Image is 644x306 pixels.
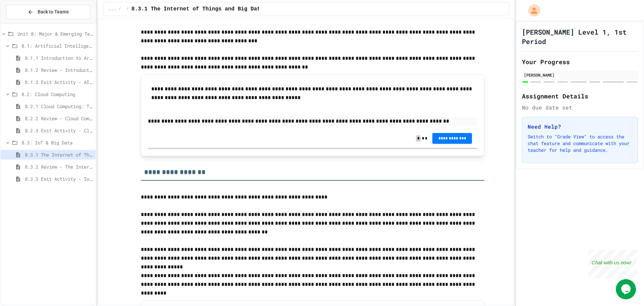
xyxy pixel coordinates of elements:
span: / [126,6,129,12]
button: Back to Teams [6,5,90,19]
p: Switch to "Grade View" to access the chat feature and communicate with your teacher for help and ... [528,133,632,154]
div: My Account [521,3,542,18]
span: 8.1.3 Exit Activity - AI Detective [25,79,93,86]
span: 8.3.1 The Internet of Things and Big Data: Our Connected Digital World [25,151,93,158]
span: 8.3.3 Exit Activity - IoT Data Detective Challenge [25,175,93,182]
h1: [PERSON_NAME] Level 1, 1st Period [522,27,638,46]
span: 8.1.1 Introduction to Artificial Intelligence [25,54,93,61]
span: Back to Teams [38,8,69,15]
span: 8.2: Cloud Computing [21,91,93,98]
span: ... [109,6,116,12]
span: 8.1: Artificial Intelligence Basics [21,42,93,49]
iframe: chat widget [616,279,637,299]
div: No due date set [522,103,638,112]
iframe: chat widget [588,250,637,278]
span: 8.2.2 Review - Cloud Computing [25,115,93,122]
h2: Assignment Details [522,91,638,101]
h2: Your Progress [522,57,638,67]
span: 8.2.3 Exit Activity - Cloud Service Detective [25,127,93,134]
div: [PERSON_NAME] [524,72,636,78]
span: 8.3.1 The Internet of Things and Big Data: Our Connected Digital World [131,5,357,13]
span: 8.3.2 Review - The Internet of Things and Big Data [25,163,93,170]
span: 8.2.1 Cloud Computing: Transforming the Digital World [25,103,93,110]
span: Unit 8: Major & Emerging Technologies [17,30,93,37]
h3: Need Help? [528,123,632,131]
span: 8.1.2 Review - Introduction to Artificial Intelligence [25,67,93,74]
span: / [118,6,121,12]
span: 8.3: IoT & Big Data [21,139,93,146]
